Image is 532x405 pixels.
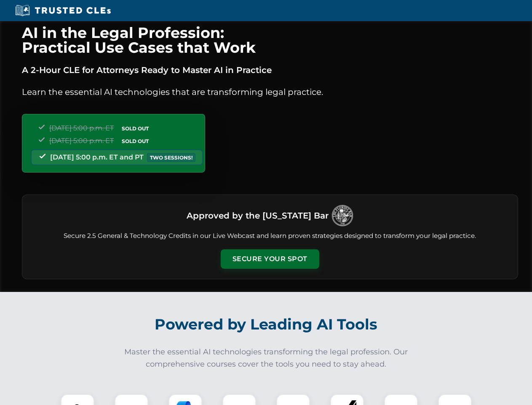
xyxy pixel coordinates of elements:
h3: Approved by the [US_STATE] Bar [187,208,329,223]
h2: Powered by Leading AI Tools [33,310,500,339]
img: Trusted CLEs [13,4,113,17]
p: Master the essential AI technologies transforming the legal profession. Our comprehensive courses... [119,346,414,370]
span: [DATE] 5:00 p.m. ET [49,137,114,145]
p: Secure 2.5 General & Technology Credits in our Live Webcast and learn proven strategies designed ... [32,231,508,241]
span: SOLD OUT [119,124,152,133]
p: A 2-Hour CLE for Attorneys Ready to Master AI in Practice [22,63,518,77]
p: Learn the essential AI technologies that are transforming legal practice. [22,85,518,99]
h1: AI in the Legal Profession: Practical Use Cases that Work [22,25,518,55]
span: [DATE] 5:00 p.m. ET [49,124,114,132]
button: Secure Your Spot [221,249,319,269]
img: Logo [332,205,353,226]
span: SOLD OUT [119,137,152,146]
